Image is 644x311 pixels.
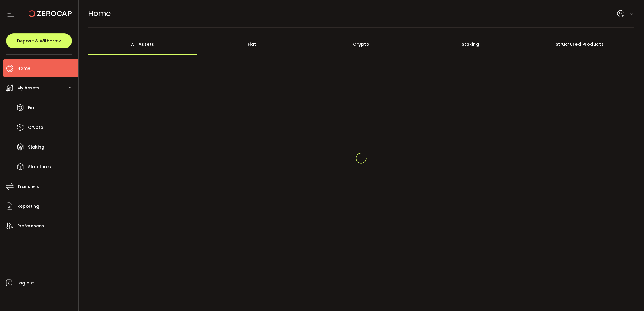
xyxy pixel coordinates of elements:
[17,222,44,230] span: Preferences
[28,162,51,171] span: Structures
[197,34,307,55] div: Fiat
[416,34,525,55] div: Staking
[17,202,39,211] span: Reporting
[28,143,44,152] span: Staking
[17,84,39,92] span: My Assets
[17,39,61,43] span: Deposit & Withdraw
[17,279,34,287] span: Log out
[28,103,36,112] span: Fiat
[6,33,72,48] button: Deposit & Withdraw
[28,123,43,132] span: Crypto
[307,34,416,55] div: Crypto
[17,182,39,191] span: Transfers
[88,34,197,55] div: All Assets
[525,34,634,55] div: Structured Products
[17,64,30,73] span: Home
[88,8,111,19] span: Home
